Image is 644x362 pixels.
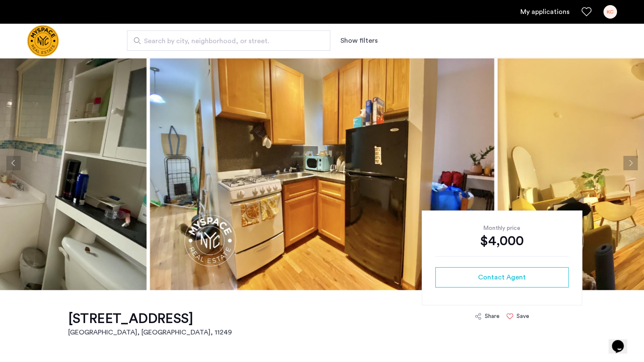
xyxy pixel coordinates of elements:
button: Show or hide filters [340,36,378,46]
iframe: chat widget [608,328,636,354]
a: Cazamio logo [27,25,59,57]
img: logo [27,25,59,57]
a: My application [520,7,569,17]
div: Save [517,312,529,321]
div: Share [485,312,500,321]
div: KC [603,5,617,19]
button: Previous apartment [6,156,21,170]
div: Monthly price [435,224,569,232]
input: Apartment Search [127,30,330,51]
div: $4,000 [435,232,569,249]
a: Favorites [581,7,591,17]
a: [STREET_ADDRESS][GEOGRAPHIC_DATA], [GEOGRAPHIC_DATA], 11249 [68,310,232,337]
h1: [STREET_ADDRESS] [68,310,232,327]
h2: [GEOGRAPHIC_DATA], [GEOGRAPHIC_DATA] , 11249 [68,327,232,337]
button: Next apartment [623,156,638,170]
button: button [435,267,569,287]
span: Search by city, neighborhood, or street. [144,36,307,46]
img: apartment [150,36,494,290]
span: Contact Agent [478,272,526,282]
